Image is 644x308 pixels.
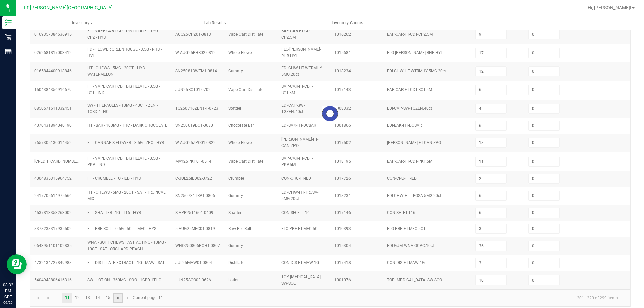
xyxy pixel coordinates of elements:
span: Ft [PERSON_NAME][GEOGRAPHIC_DATA] [24,5,113,11]
a: Go to the previous page [43,293,52,303]
p: 08:32 PM CDT [3,282,13,300]
inline-svg: Inventory [5,19,12,26]
span: Go to the previous page [45,295,50,301]
inline-svg: Retail [5,34,12,41]
iframe: Resource center [7,254,27,274]
a: Lab Results [149,16,281,30]
a: Go to the first page [33,293,43,303]
a: Page 13 [83,293,93,303]
a: Page 14 [93,293,103,303]
span: Hi, [PERSON_NAME]! [588,5,631,10]
a: Go to the next page [113,293,123,303]
kendo-pager: Current page: 11 [30,289,630,306]
a: Inventory Counts [281,16,414,30]
p: 09/20 [3,300,13,305]
a: Page 10 [52,293,62,303]
span: Go to the first page [35,295,41,301]
span: Go to the next page [116,295,121,301]
span: Lab Results [195,20,235,26]
span: Inventory Counts [323,20,372,26]
a: Page 12 [73,293,83,303]
a: Inventory [16,16,149,30]
span: Go to the last page [125,295,131,301]
span: Inventory [16,20,148,26]
inline-svg: Reports [5,48,12,55]
a: Page 11 [62,293,72,303]
a: Go to the last page [123,293,133,303]
a: Page 15 [103,293,113,303]
kendo-pager-info: 201 - 220 of 299 items [167,292,623,303]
